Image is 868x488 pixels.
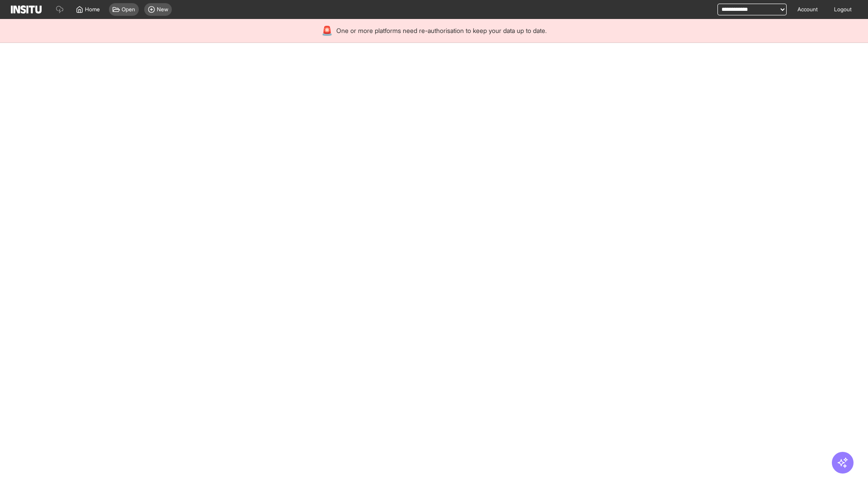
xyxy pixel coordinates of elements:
[336,26,547,35] span: One or more platforms need re-authorisation to keep your data up to date.
[321,24,333,37] div: 🚨
[122,6,135,13] span: Open
[157,6,168,13] span: New
[11,5,42,14] img: Logo
[85,6,100,13] span: Home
